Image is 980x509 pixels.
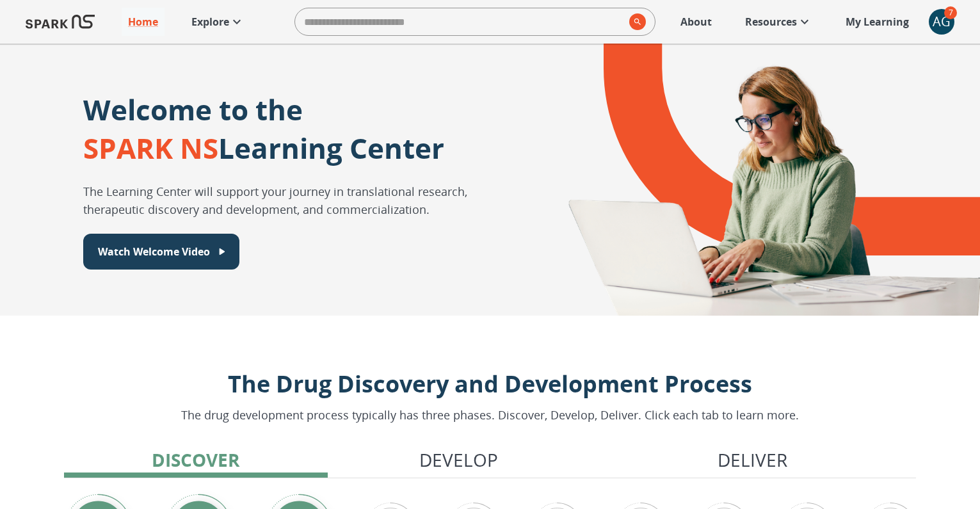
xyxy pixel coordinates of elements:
[185,8,251,36] a: Explore
[83,234,239,270] button: Watch Welcome Video
[152,446,239,473] p: Discover
[839,8,916,36] a: My Learning
[745,14,797,29] p: Resources
[944,6,957,19] span: 7
[718,446,787,473] p: Deliver
[624,8,646,35] button: search
[181,407,799,424] p: The drug development process typically has three phases. Discover, Develop, Deliver. Click each t...
[846,14,909,29] p: My Learning
[83,182,532,218] p: The Learning Center will support your journey in translational research, therapeutic discovery an...
[181,367,799,401] p: The Drug Discovery and Development Process
[419,446,498,473] p: Develop
[83,129,218,167] span: SPARK NS
[191,14,229,29] p: Explore
[83,90,444,167] p: Welcome to the Learning Center
[98,244,210,259] p: Watch Welcome Video
[929,9,954,35] button: account of current user
[680,14,712,29] p: About
[674,8,718,36] a: About
[929,9,954,35] div: AG
[122,8,165,36] a: Home
[739,8,819,36] a: Resources
[128,14,158,29] p: Home
[26,6,95,37] img: Logo of SPARK at Stanford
